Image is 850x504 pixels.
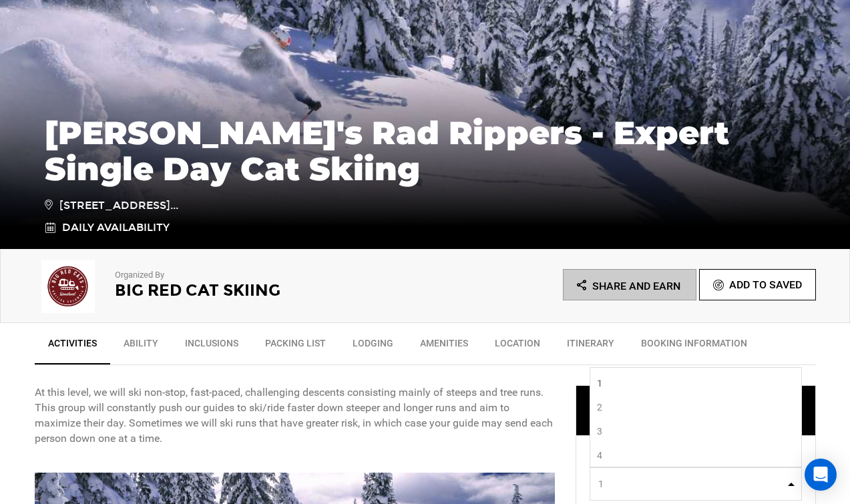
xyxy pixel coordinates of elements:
[590,467,802,501] button: 1
[598,477,785,491] span: 1
[62,221,170,234] span: Daily Availability
[339,330,407,363] a: Lodging
[115,269,389,282] p: Organized By
[172,330,252,363] a: Inclusions
[35,330,110,364] a: Activities
[554,330,628,363] a: Itinerary
[597,401,602,414] span: 2
[597,425,602,438] span: 3
[252,330,339,363] a: Packing List
[481,330,554,363] a: Location
[35,385,556,446] p: At this level, we will ski non-stop, fast-paced, challenging descents consisting mainly of steeps...
[35,260,101,313] img: 167567cb2bba5bdb08183156b043ac59.png
[597,449,602,462] span: 4
[805,459,837,491] div: Open Intercom Messenger
[407,330,481,363] a: Amenities
[45,197,178,214] span: [STREET_ADDRESS]...
[597,376,602,390] span: 1
[729,278,802,291] span: Add To Saved
[45,115,806,187] h1: [PERSON_NAME]'s Rad Rippers - Expert Single Day Cat Skiing
[110,330,172,363] a: Ability
[115,282,389,299] h2: Big Red Cat Skiing
[628,330,761,363] a: BOOKING INFORMATION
